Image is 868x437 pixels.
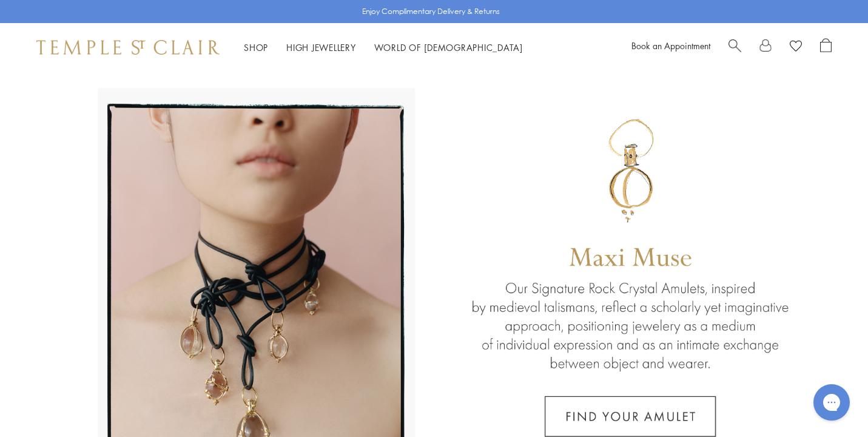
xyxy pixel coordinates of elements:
a: World of [DEMOGRAPHIC_DATA]World of [DEMOGRAPHIC_DATA] [374,41,523,53]
p: Enjoy Complimentary Delivery & Returns [362,5,500,18]
a: Open Shopping Bag [820,38,832,56]
a: View Wishlist [790,38,802,56]
a: ShopShop [244,41,268,53]
iframe: Gorgias live chat messenger [807,380,856,425]
a: High JewelleryHigh Jewellery [286,41,356,53]
img: Temple St. Clair [36,40,220,55]
a: Book an Appointment [631,39,710,52]
a: Search [728,38,741,56]
nav: Main navigation [244,40,523,55]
